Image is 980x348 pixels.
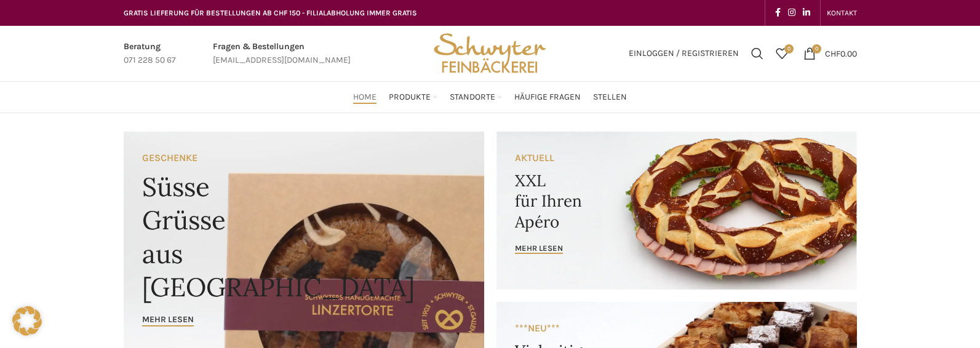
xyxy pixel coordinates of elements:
a: Linkedin social link [799,4,814,22]
span: CHF [825,48,840,58]
span: 0 [812,44,821,53]
bdi: 0.00 [825,48,857,58]
a: Stellen [593,85,627,109]
a: 0 [770,41,794,66]
a: Infobox link [124,40,176,68]
span: Einloggen / Registrieren [629,49,739,58]
span: 0 [784,44,794,53]
a: Produkte [389,85,437,109]
a: Site logo [429,47,550,58]
a: Infobox link [213,40,351,68]
a: KONTAKT [827,1,857,25]
span: KONTAKT [827,9,857,17]
a: Instagram social link [784,4,799,22]
div: Main navigation [118,85,863,109]
div: Meine Wunschliste [770,41,794,66]
span: Häufige Fragen [514,92,581,103]
a: Häufige Fragen [514,85,581,109]
a: Suchen [745,41,770,66]
span: GRATIS LIEFERUNG FÜR BESTELLUNGEN AB CHF 150 - FILIALABHOLUNG IMMER GRATIS [124,9,417,17]
a: 0 CHF0.00 [797,41,863,66]
a: Banner link [496,132,857,290]
span: Stellen [593,92,627,103]
div: Secondary navigation [821,1,863,25]
a: Standorte [450,85,502,109]
a: Einloggen / Registrieren [623,41,745,66]
span: Standorte [450,92,495,103]
span: Produkte [389,92,431,103]
img: Bäckerei Schwyter [429,26,550,81]
a: Facebook social link [771,4,784,22]
a: Home [353,85,376,109]
span: Home [353,92,376,103]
